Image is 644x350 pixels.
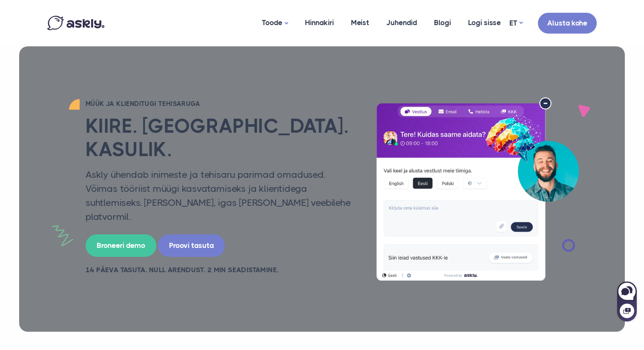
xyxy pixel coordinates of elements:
[367,97,588,281] img: AI multilingual chat
[538,13,597,34] a: Alusta kohe
[86,234,156,257] a: Broneeri demo
[460,2,509,43] a: Logi sisse
[86,100,354,108] h2: Müük ja klienditugi tehisaruga
[296,2,342,43] a: Hinnakiri
[616,280,638,322] iframe: Askly chat
[86,265,354,275] h2: 14 PÄEVA TASUTA. NULL ARENDUST. 2 MIN SEADISTAMINE.
[509,17,523,29] a: ET
[378,2,425,43] a: Juhendid
[253,2,296,44] a: Toode
[86,168,354,224] p: Askly ühendab inimeste ja tehisaru parimad omadused. Võimas tööriist müügi kasvatamiseks ja klien...
[86,114,354,161] h2: Kiire. [GEOGRAPHIC_DATA]. Kasulik.
[342,2,378,43] a: Meist
[425,2,460,43] a: Blogi
[47,16,104,30] img: Askly
[158,234,225,257] a: Proovi tasuta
